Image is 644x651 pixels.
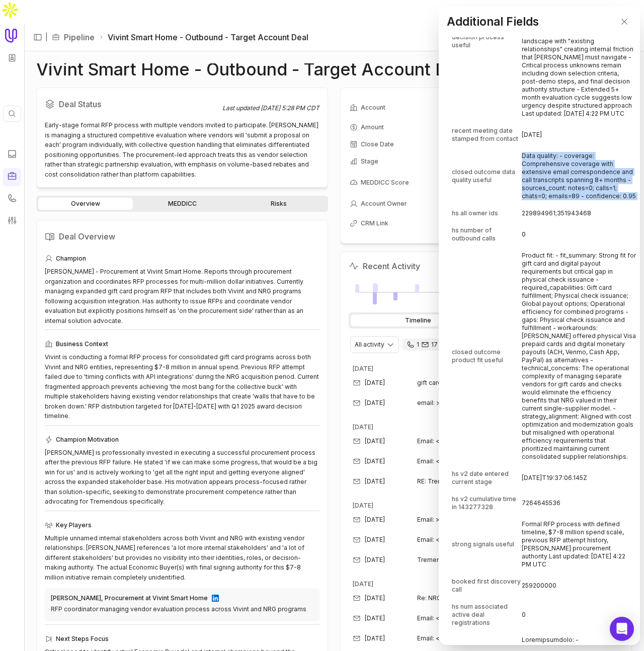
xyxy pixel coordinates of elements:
td: [DATE]T19:37:06.145Z [522,466,636,490]
span: decision process useful [452,33,521,49]
td: Data quality: - coverage: Comprehensive coverage with extensive email correspondence and call tra... [522,148,636,204]
td: Formal RFP process with defined timeline, $7-8 million spend scale, previous RFP attempt history,... [522,516,636,573]
span: closed outcome product fit useful [452,348,521,364]
span: hs v2 cumulative time in 143277328 [452,495,521,511]
span: closed outcome data quality useful [452,168,521,184]
h2: Additional Fields [447,16,539,28]
td: 0 [522,599,636,631]
span: booked first discovery call [452,578,521,594]
td: [DATE] [522,123,636,147]
span: strong signals useful [452,540,514,548]
span: hs num associated active deal registrations [452,603,521,627]
button: Close [617,14,632,29]
span: hs v2 date entered current stage [452,470,521,486]
span: recent meeting date stamped from contact [452,127,521,143]
td: 229894961;351943468 [522,205,636,221]
td: Product fit: - fit_summary: Strong fit for gift card and digital payout requirements but critical... [522,248,636,465]
td: 259200000 [522,574,636,598]
td: 0 [522,222,636,247]
td: 7264645536 [522,491,636,515]
span: hs all owner ids [452,209,498,217]
span: hs number of outbound calls [452,226,521,242]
